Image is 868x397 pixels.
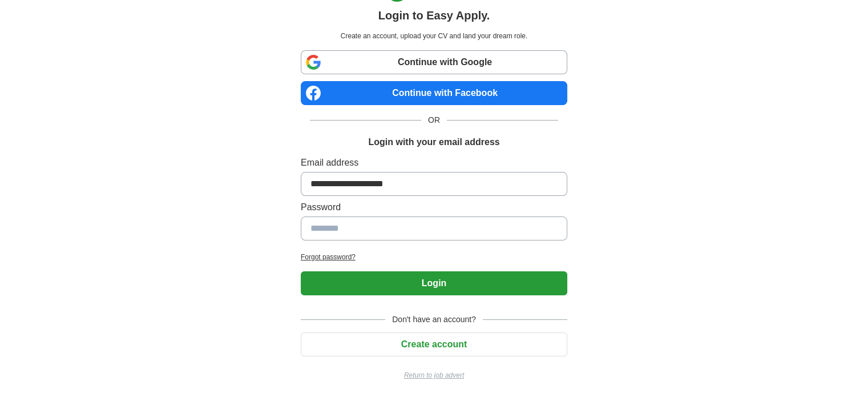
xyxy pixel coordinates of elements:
button: Login [301,271,567,295]
label: Email address [301,156,567,170]
span: Don't have an account? [385,314,483,326]
a: Continue with Facebook [301,81,567,105]
a: Return to job advert [301,370,567,380]
h1: Login to Easy Apply. [378,7,490,24]
a: Forgot password? [301,252,567,262]
p: Create an account, upload your CV and land your dream role. [303,31,565,41]
label: Password [301,200,567,214]
a: Continue with Google [301,50,567,74]
h1: Login with your email address [368,135,499,149]
a: Create account [301,339,567,349]
span: OR [421,114,447,126]
button: Create account [301,332,567,356]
